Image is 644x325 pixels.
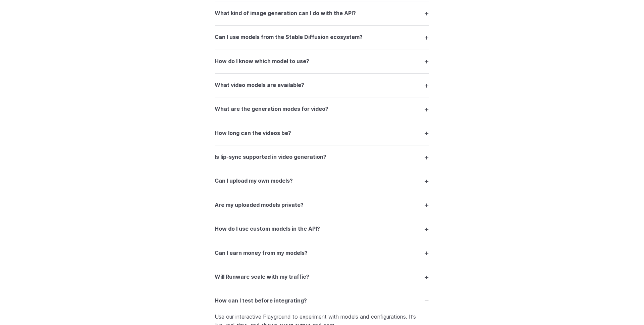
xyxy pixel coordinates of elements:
[215,223,429,235] summary: How do I use custom models in the API?
[215,246,429,259] summary: Can I earn money from my models?
[215,225,320,233] h3: How do I use custom models in the API?
[215,57,309,66] h3: How do I know which model to use?
[215,7,429,19] summary: What kind of image generation can I do with the API?
[215,55,429,67] summary: How do I know which model to use?
[215,129,291,138] h3: How long can the videos be?
[215,9,356,18] h3: What kind of image generation can I do with the API?
[215,296,307,305] h3: How can I test before integrating?
[215,105,328,113] h3: What are the generation modes for video?
[215,249,308,258] h3: Can I earn money from my models?
[215,81,304,90] h3: What video models are available?
[215,33,363,42] h3: Can I use models from the Stable Diffusion ecosystem?
[215,79,429,92] summary: What video models are available?
[215,271,429,283] summary: Will Runware scale with my traffic?
[215,151,429,164] summary: Is lip-sync supported in video generation?
[215,127,429,139] summary: How long can the videos be?
[215,198,429,211] summary: Are my uploaded models private?
[215,177,293,185] h3: Can I upload my own models?
[215,201,304,210] h3: Are my uploaded models private?
[215,103,429,115] summary: What are the generation modes for video?
[215,273,309,281] h3: Will Runware scale with my traffic?
[215,294,429,307] summary: How can I test before integrating?
[215,175,429,187] summary: Can I upload my own models?
[215,153,326,161] h3: Is lip-sync supported in video generation?
[215,31,429,44] summary: Can I use models from the Stable Diffusion ecosystem?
